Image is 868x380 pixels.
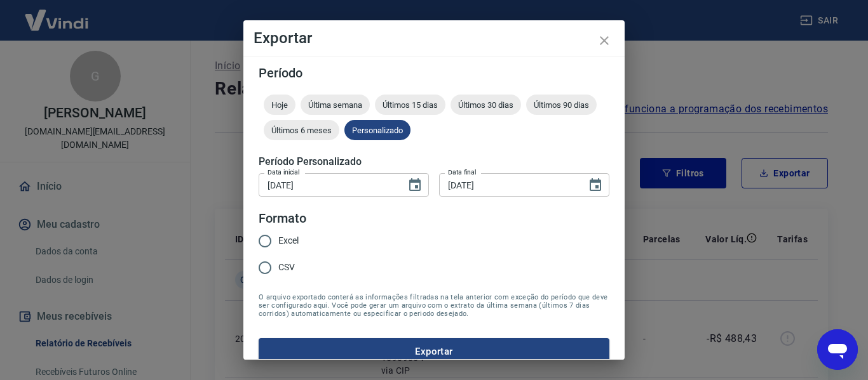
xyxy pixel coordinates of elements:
button: Exportar [259,338,609,365]
h4: Exportar [254,30,614,46]
div: Últimos 6 meses [264,120,339,140]
div: Personalizado [344,120,410,140]
span: Últimos 6 meses [264,126,339,135]
iframe: Botão para abrir a janela de mensagens [817,329,858,370]
div: Últimos 30 dias [451,95,521,115]
div: Últimos 90 dias [526,95,597,115]
button: Choose date, selected date is 20 de ago de 2025 [402,173,428,198]
span: Hoje [264,100,295,110]
label: Data inicial [268,167,300,177]
span: Últimos 15 dias [375,100,445,110]
input: DD/MM/YYYY [439,173,578,197]
legend: Formato [259,209,306,228]
span: Últimos 30 dias [451,100,521,110]
span: O arquivo exportado conterá as informações filtradas na tela anterior com exceção do período que ... [259,293,609,318]
span: Últimos 90 dias [526,100,597,110]
button: Choose date, selected date is 20 de ago de 2025 [583,173,608,198]
label: Data final [448,167,477,177]
h5: Período Personalizado [259,155,609,168]
span: Personalizado [344,126,410,135]
h5: Período [259,67,609,79]
span: Última semana [301,100,370,110]
div: Hoje [264,95,295,115]
span: CSV [278,261,295,274]
div: Últimos 15 dias [375,95,445,115]
button: close [589,25,620,56]
input: DD/MM/YYYY [259,173,397,197]
span: Excel [278,234,299,247]
div: Última semana [301,95,370,115]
